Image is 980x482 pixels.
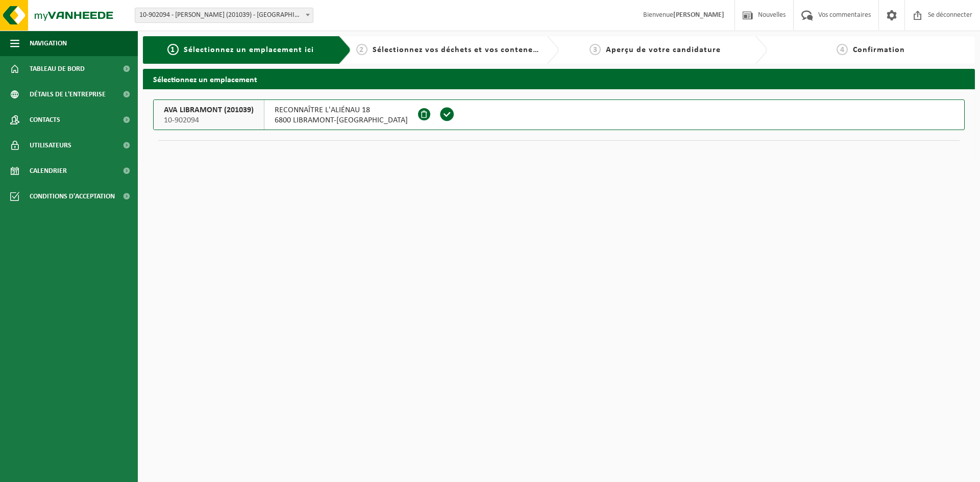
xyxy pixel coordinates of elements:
[643,11,673,19] font: Bienvenue
[30,142,71,149] font: Utilisateurs
[170,46,175,54] font: 1
[818,11,871,19] font: Vos commentaires
[139,11,383,19] font: 10-902094 - [PERSON_NAME] (201039) - [GEOGRAPHIC_DATA]-[GEOGRAPHIC_DATA]
[30,167,67,175] font: Calendrier
[30,116,60,124] font: Contacts
[184,46,314,54] font: Sélectionnez un emplacement ici
[853,46,905,54] font: Confirmation
[373,46,545,54] font: Sélectionnez vos déchets et vos conteneurs
[135,8,313,22] span: 10-902094 - AVA LIBRAMONT (201039) - LIBRAMONT-CHEVIGNY
[275,116,408,124] font: 6800 LIBRAMONT-[GEOGRAPHIC_DATA]
[606,46,721,54] font: Aperçu de votre candidature
[135,8,313,23] span: 10-902094 - AVA LIBRAMONT (201039) - LIBRAMONT-CHEVIGNY
[30,193,115,200] font: Conditions d'acceptation
[164,116,199,124] font: 10-902094
[593,46,598,54] font: 3
[30,40,67,47] font: Navigation
[30,65,85,73] font: Tableau de bord
[164,106,254,114] font: AVA LIBRAMONT (201039)
[359,46,364,54] font: 2
[840,46,845,54] font: 4
[30,91,106,98] font: Détails de l'entreprise
[275,106,370,114] font: RECONNAÎTRE L'ALIÉNAU 18
[928,11,972,19] font: Se déconnecter
[153,99,965,130] button: AVA LIBRAMONT (201039) 10-902094 RECONNAÎTRE L'ALIÉNAU 186800 LIBRAMONT-[GEOGRAPHIC_DATA]
[758,11,786,19] font: Nouvelles
[153,76,257,84] font: Sélectionnez un emplacement
[673,11,724,19] font: [PERSON_NAME]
